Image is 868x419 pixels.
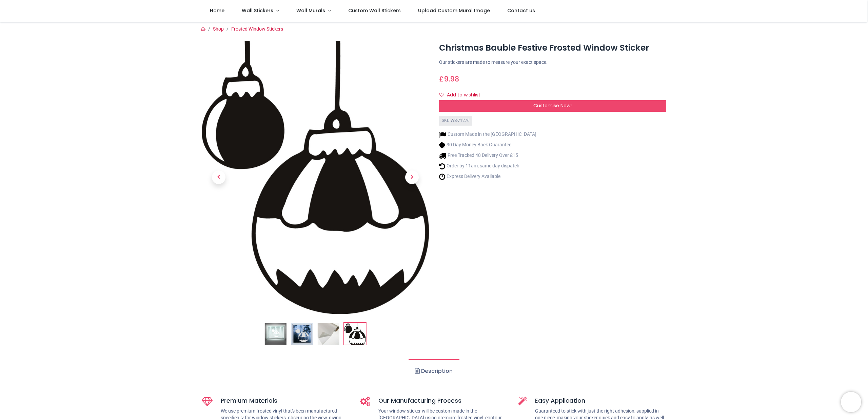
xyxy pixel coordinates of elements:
span: Customise Now! [533,102,572,109]
h5: Premium Materials [221,397,350,405]
a: Next [395,82,429,273]
span: Previous [212,170,225,184]
li: Order by 11am, same day dispatch [439,163,536,170]
span: Contact us [507,7,535,14]
span: Upload Custom Mural Image [418,7,490,14]
span: Custom Wall Stickers [348,7,401,14]
h1: Christmas Bauble Festive Frosted Window Sticker [439,42,666,54]
li: Express Delivery Available [439,173,536,180]
span: 9.98 [444,74,459,84]
a: Previous [202,82,236,273]
span: Home [210,7,224,14]
img: Christmas Bauble Festive Frosted Window Sticker [265,323,287,345]
img: WS-71276-03 [318,323,339,345]
a: Description [409,359,459,383]
img: WS-71276-04 [202,41,429,314]
img: WS-71276-04 [344,323,366,345]
span: Next [405,170,419,184]
span: £ [439,74,459,84]
a: Frosted Window Stickers [231,26,283,32]
li: Free Tracked 48 Delivery Over £15 [439,152,536,159]
span: Wall Stickers [242,7,273,14]
a: Shop [213,26,224,32]
i: Add to wishlist [439,92,444,97]
button: Add to wishlistAdd to wishlist [439,89,486,101]
div: SKU: WS-71276 [439,116,472,126]
h5: Easy Application [535,397,666,405]
iframe: Brevo live chat [841,392,861,412]
img: WS-71276-02 [291,323,313,345]
li: 30 Day Money Back Guarantee [439,142,536,149]
h5: Our Manufacturing Process [378,397,508,405]
p: Our stickers are made to measure your exact space. [439,59,666,66]
li: Custom Made in the [GEOGRAPHIC_DATA] [439,131,536,138]
span: Wall Murals [296,7,325,14]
